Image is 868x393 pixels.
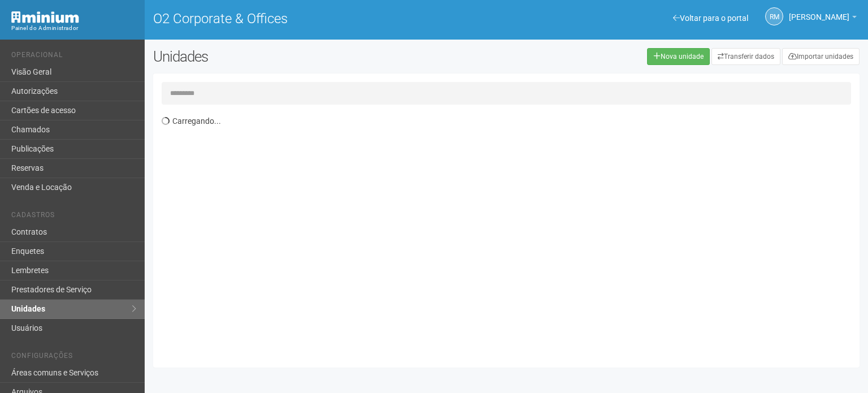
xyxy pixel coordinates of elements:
a: RM [765,7,783,25]
h1: O2 Corporate & Offices [153,11,498,26]
a: Nova unidade [647,48,710,65]
a: Importar unidades [782,48,860,65]
a: [PERSON_NAME] [789,14,857,23]
a: Transferir dados [711,48,780,65]
li: Configurações [11,352,136,364]
div: Painel do Administrador [11,23,136,33]
div: Carregando... [162,110,860,359]
span: Rogério Machado [789,2,849,21]
img: Minium [11,11,79,23]
li: Operacional [11,51,136,63]
a: Voltar para o portal [673,14,748,23]
h2: Unidades [153,48,437,65]
li: Cadastros [11,211,136,223]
